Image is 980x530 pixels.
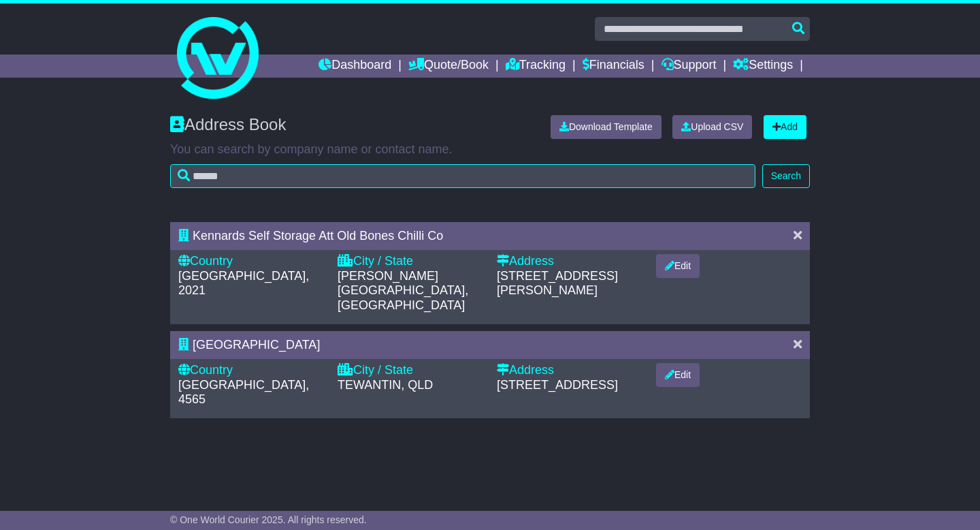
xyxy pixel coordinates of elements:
a: Add [764,115,806,139]
div: Country [178,254,324,269]
span: [GEOGRAPHIC_DATA], 2021 [178,269,309,298]
span: © One World Courier 2025. All rights reserved. [170,514,367,525]
span: [GEOGRAPHIC_DATA] [193,338,320,352]
div: Address Book [163,115,540,139]
div: City / State [338,363,483,378]
a: Financials [583,54,644,78]
span: TEWANTIN, QLD [338,378,433,392]
span: [STREET_ADDRESS] [497,378,618,392]
span: [STREET_ADDRESS][PERSON_NAME] [497,269,618,298]
div: Country [178,363,324,378]
a: Support [661,54,717,78]
a: Tracking [506,54,566,78]
div: City / State [338,254,483,269]
span: Kennards Self Storage Att Old Bones Chilli Co [193,229,443,243]
div: Address [497,254,642,269]
button: Search [762,164,810,188]
a: Quote/Book [408,54,489,78]
span: [PERSON_NAME][GEOGRAPHIC_DATA], [GEOGRAPHIC_DATA] [338,269,468,312]
a: Settings [733,54,793,78]
button: Edit [656,363,700,387]
a: Download Template [551,115,661,139]
a: Upload CSV [672,115,752,139]
button: Edit [656,254,700,278]
p: You can search by company name or contact name. [170,142,810,157]
span: [GEOGRAPHIC_DATA], 4565 [178,378,309,407]
a: Dashboard [318,54,391,78]
div: Address [497,363,642,378]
